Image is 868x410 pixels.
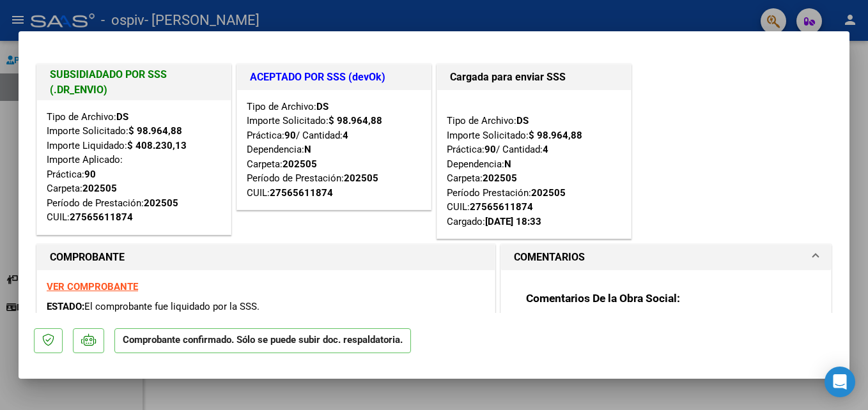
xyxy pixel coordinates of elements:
[825,367,855,397] div: Open Intercom Messenger
[116,111,128,123] strong: DS
[529,130,582,141] strong: $ 98.964,88
[144,197,178,209] strong: 202505
[47,110,221,225] div: Tipo de Archivo: Importe Solicitado: Importe Liquidado: Importe Aplicado: Práctica: Carpeta: Perí...
[127,140,187,151] strong: $ 408.230,13
[247,100,421,201] div: Tipo de Archivo: Importe Solicitado: Práctica: / Cantidad: Dependencia: Carpeta: Período de Prest...
[82,183,117,194] strong: 202505
[84,169,96,180] strong: 90
[501,245,831,270] mat-expansion-panel-header: COMENTARIOS
[128,125,182,137] strong: $ 98.964,88
[50,67,218,98] h1: SUBSIDIADADO POR SSS (.DR_ENVIO)
[304,144,311,155] strong: N
[250,70,418,85] h1: ACEPTADO POR SSS (devOk)
[501,270,831,388] div: COMENTARIOS
[470,200,533,215] div: 27565611874
[47,301,84,312] span: ESTADO:
[316,101,329,112] strong: DS
[526,292,680,305] strong: Comentarios De la Obra Social:
[450,70,618,85] h1: Cargada para enviar SSS
[447,100,621,229] div: Tipo de Archivo: Importe Solicitado: Práctica: / Cantidad: Dependencia: Carpeta: Período Prestaci...
[50,251,125,263] strong: COMPROBANTE
[543,144,548,155] strong: 4
[329,115,382,126] strong: $ 98.964,88
[343,130,348,141] strong: 4
[531,187,566,199] strong: 202505
[483,172,517,184] strong: 202505
[504,158,511,170] strong: N
[114,328,411,353] p: Comprobante confirmado. Sólo se puede subir doc. respaldatoria.
[484,144,496,155] strong: 90
[270,186,333,201] div: 27565611874
[485,216,541,227] strong: [DATE] 18:33
[516,115,529,126] strong: DS
[514,250,585,265] h1: COMENTARIOS
[47,281,138,292] a: VER COMPROBANTE
[284,130,296,141] strong: 90
[70,210,133,225] div: 27565611874
[344,172,378,184] strong: 202505
[283,158,317,170] strong: 202505
[84,301,260,312] span: El comprobante fue liquidado por la SSS.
